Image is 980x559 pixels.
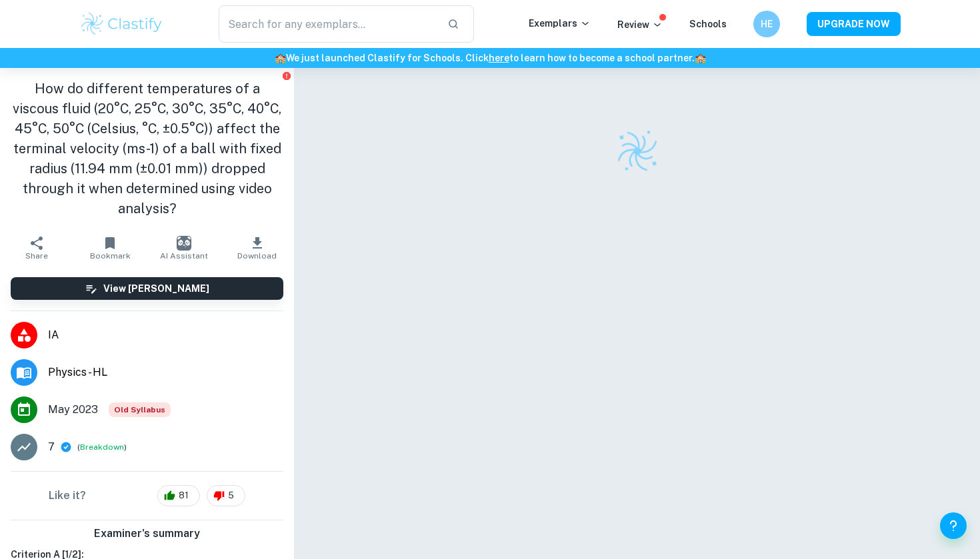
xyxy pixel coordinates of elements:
[109,402,171,417] div: Starting from the May 2025 session, the Physics IA requirements have changed. It's OK to refer to...
[49,488,86,504] h6: Like it?
[221,229,294,267] button: Download
[171,489,196,502] span: 81
[219,5,437,43] input: Search for any exemplars...
[73,229,147,267] button: Bookmark
[759,17,775,31] h6: HE
[207,485,245,506] div: 5
[807,12,901,36] button: UPGRADE NOW
[275,53,286,63] span: 🏫
[25,251,48,261] span: Share
[689,19,727,29] a: Schools
[79,11,164,37] img: Clastify logo
[109,402,171,417] span: Old Syllabus
[753,11,780,37] button: HE
[48,364,283,380] span: Physics - HL
[940,512,967,539] button: Help and Feedback
[237,251,277,261] span: Download
[77,441,127,454] span: ( )
[157,485,200,506] div: 81
[48,439,55,455] p: 7
[610,124,665,179] img: Clastify logo
[90,251,131,261] span: Bookmark
[281,71,291,81] button: Report issue
[160,251,208,261] span: AI Assistant
[103,281,209,296] h6: View [PERSON_NAME]
[3,51,977,65] h6: We just launched Clastify for Schools. Click to learn how to become a school partner.
[617,17,663,32] p: Review
[177,236,191,251] img: AI Assistant
[11,277,283,300] button: View [PERSON_NAME]
[489,53,509,63] a: here
[147,229,221,267] button: AI Assistant
[11,79,283,219] h1: How do different temperatures of a viscous fluid (20°C, 25°C, 30°C, 35°C, 40°C, 45°C, 50°C (Celsi...
[221,489,241,502] span: 5
[695,53,706,63] span: 🏫
[529,16,591,31] p: Exemplars
[48,402,98,418] span: May 2023
[80,441,124,453] button: Breakdown
[5,526,289,542] h6: Examiner's summary
[48,327,283,343] span: IA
